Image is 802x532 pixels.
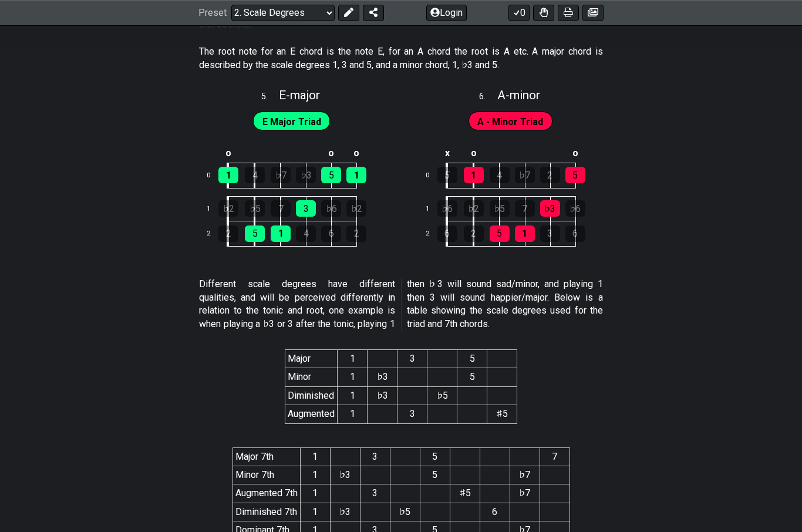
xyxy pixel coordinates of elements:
[419,197,447,222] td: 1
[232,448,300,466] th: Major 7th
[457,369,487,387] td: 5
[346,226,366,243] div: 2
[338,350,368,368] th: 1
[464,226,484,243] div: 2
[285,406,338,424] td: Augmented
[460,144,487,164] td: o
[477,114,543,131] span: First enable full edit mode to edit
[296,167,316,184] div: ♭3
[437,226,457,243] div: 6
[271,226,291,243] div: 1
[515,226,535,243] div: 1
[262,114,321,131] span: First enable full edit mode to edit
[360,485,390,503] td: 3
[344,144,369,164] td: o
[321,226,341,243] div: 6
[540,448,570,466] th: 7
[490,167,510,184] div: 4
[285,369,338,387] td: Minor
[450,485,480,503] td: ♯5
[565,226,585,243] div: 6
[508,5,530,21] button: 0
[338,406,368,424] td: 1
[533,5,554,21] button: Toggle Dexterity for all fretkits
[330,466,360,484] td: ♭3
[218,201,238,217] div: ♭2
[232,466,300,484] td: Minor 7th
[199,278,603,331] p: Different scale degrees have different qualities, and will be perceived differently in relation t...
[540,226,560,243] div: 3
[368,369,397,387] td: ♭3
[420,466,450,484] td: 5
[420,448,450,466] th: 5
[437,201,457,217] div: ♭6
[490,201,510,217] div: ♭5
[346,201,366,217] div: ♭2
[300,503,330,521] td: 1
[232,485,300,503] td: Augmented 7th
[464,201,484,217] div: ♭2
[245,167,265,184] div: 4
[427,387,457,405] td: ♭5
[490,226,510,243] div: 5
[565,167,585,184] div: 5
[338,387,368,405] td: 1
[515,201,535,217] div: 7
[510,485,540,503] td: ♭7
[540,167,560,184] div: 2
[397,350,427,368] th: 3
[215,144,242,164] td: o
[321,167,341,184] div: 5
[565,201,585,217] div: ♭6
[296,226,316,243] div: 4
[510,466,540,484] td: ♭7
[231,5,335,21] select: Preset
[338,369,368,387] td: 1
[434,144,461,164] td: x
[198,8,227,19] span: Preset
[296,201,316,217] div: 3
[368,387,397,405] td: ♭3
[464,167,484,184] div: 1
[245,201,265,217] div: ♭5
[487,406,517,424] td: ♯5
[200,163,228,188] td: 0
[360,448,390,466] th: 3
[558,5,579,21] button: Print
[200,222,228,247] td: 2
[515,167,535,184] div: ♭7
[285,387,338,405] td: Diminished
[319,144,344,164] td: o
[261,91,279,104] span: 5 .
[199,46,603,72] p: The root note for an E chord is the note E, for an A chord the root is A etc. A major chord is de...
[540,201,560,217] div: ♭3
[397,406,427,424] td: 3
[479,91,497,104] span: 6 .
[300,466,330,484] td: 1
[419,163,447,188] td: 0
[338,5,359,21] button: Edit Preset
[300,448,330,466] th: 1
[562,144,588,164] td: o
[285,350,338,368] th: Major
[497,89,540,103] span: A - minor
[279,89,320,103] span: E - major
[437,167,457,184] div: 5
[218,226,238,243] div: 2
[346,167,366,184] div: 1
[419,222,447,247] td: 2
[271,201,291,217] div: 7
[271,167,291,184] div: ♭7
[426,5,467,21] button: Login
[582,5,604,21] button: Create image
[363,5,384,21] button: Share Preset
[245,226,265,243] div: 5
[480,503,510,521] td: 6
[200,197,228,222] td: 1
[232,503,300,521] td: Diminished 7th
[300,485,330,503] td: 1
[321,201,341,217] div: ♭6
[390,503,420,521] td: ♭5
[330,503,360,521] td: ♭3
[457,350,487,368] th: 5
